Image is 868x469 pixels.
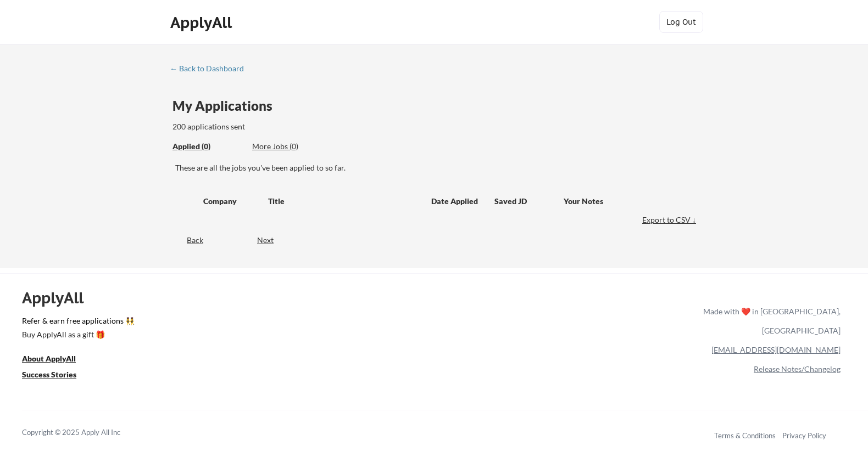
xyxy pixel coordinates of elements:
div: These are job applications we think you'd be a good fit for, but couldn't apply you to automatica... [252,141,333,152]
div: Company [203,196,258,207]
u: Success Stories [22,370,76,379]
a: Success Stories [22,369,91,382]
div: Copyright © 2025 Apply All Inc [22,427,148,438]
div: These are all the jobs you've been applied to so far. [175,162,699,173]
div: Next [257,235,286,246]
a: About ApplyAll [22,353,91,366]
div: Your Notes [564,196,689,207]
a: Privacy Policy [782,431,826,440]
div: Date Applied [431,196,480,207]
div: Back [170,235,203,246]
div: Saved JD [494,191,564,211]
button: Log Out [659,11,703,33]
div: More Jobs (0) [252,141,333,152]
div: Applied (0) [173,141,244,152]
div: Buy ApplyAll as a gift 🎁 [22,331,132,338]
div: My Applications [173,99,281,112]
a: Terms & Conditions [714,431,776,440]
a: Refer & earn free applications 👯‍♀️ [22,317,474,329]
div: These are all the jobs you've been applied to so far. [173,141,244,152]
div: ApplyAll [170,13,235,32]
u: About ApplyAll [22,354,76,363]
a: Release Notes/Changelog [754,364,841,374]
a: Buy ApplyAll as a gift 🎁 [22,329,132,342]
a: ← Back to Dashboard [170,64,252,75]
div: Made with ❤️ in [GEOGRAPHIC_DATA], [GEOGRAPHIC_DATA] [699,302,841,340]
div: 200 applications sent [173,121,385,132]
a: [EMAIL_ADDRESS][DOMAIN_NAME] [711,345,841,354]
div: Title [268,196,421,207]
div: ApplyAll [22,289,96,307]
div: ← Back to Dashboard [170,65,252,72]
div: Export to CSV ↓ [642,214,699,225]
